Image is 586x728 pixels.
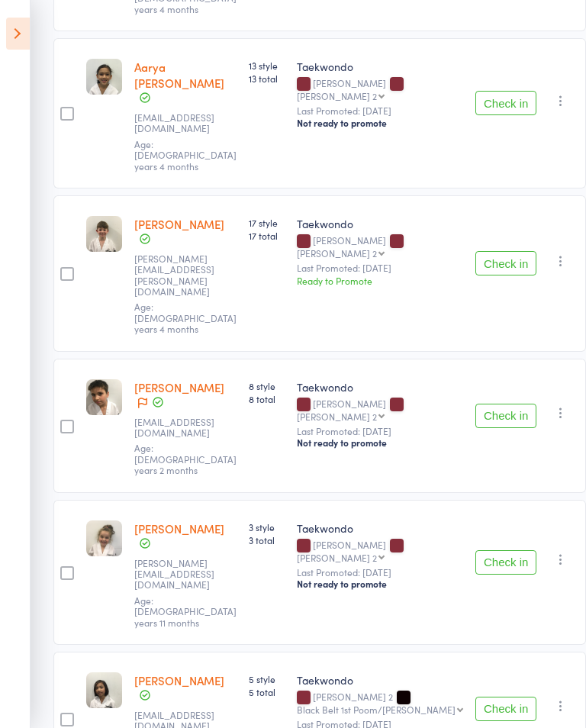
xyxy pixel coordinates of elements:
img: image1652338796.png [86,216,122,252]
div: Taekwondo [297,59,463,74]
span: 8 style [249,379,285,392]
div: Not ready to promote [297,578,463,590]
div: [PERSON_NAME] [297,235,463,258]
span: Age: [DEMOGRAPHIC_DATA] years 4 months [134,137,237,172]
span: 13 total [249,72,285,85]
span: Age: [DEMOGRAPHIC_DATA] years 2 months [134,441,237,476]
span: 3 style [249,520,285,533]
span: 17 style [249,216,285,229]
div: [PERSON_NAME] [297,540,463,562]
span: 17 total [249,229,285,242]
span: 3 total [249,533,285,546]
a: Aarya [PERSON_NAME] [134,59,224,91]
a: [PERSON_NAME] [134,520,224,536]
button: Check in [475,91,536,115]
div: Taekwondo [297,520,463,536]
button: Check in [475,251,536,275]
div: Taekwondo [297,216,463,231]
div: [PERSON_NAME] 2 [297,691,463,714]
small: Last Promoted: [DATE] [297,426,463,436]
small: katrina.i.silver@gmail.com [134,558,233,591]
div: [PERSON_NAME] 2 [297,248,377,258]
div: [PERSON_NAME] 2 [297,552,377,562]
span: 5 total [249,685,285,698]
img: image1643868324.png [86,59,122,95]
small: alex.stojanovski@hotmail.com [134,253,233,298]
div: [PERSON_NAME] [297,78,463,101]
span: 13 style [249,59,285,72]
div: Not ready to promote [297,436,463,449]
a: [PERSON_NAME] [134,216,224,232]
div: Taekwondo [297,672,463,688]
div: Ready to Promote [297,274,463,287]
button: Check in [475,404,536,428]
img: image1648707799.png [86,672,122,708]
small: rosina_stha@hotmail.com [134,112,233,134]
a: [PERSON_NAME] [134,379,224,395]
img: image1558590896.png [86,520,122,556]
small: Last Promoted: [DATE] [297,105,463,116]
div: Not ready to promote [297,117,463,129]
div: [PERSON_NAME] [297,398,463,421]
button: Check in [475,550,536,575]
a: [PERSON_NAME] [134,672,224,688]
span: 8 total [249,392,285,405]
img: image1677737608.png [86,379,122,415]
div: Black Belt 1st Poom/[PERSON_NAME] [297,704,456,714]
button: Check in [475,697,536,721]
small: Sarah_Ball80@hotmail.com [134,417,233,439]
div: [PERSON_NAME] 2 [297,411,377,421]
span: Age: [DEMOGRAPHIC_DATA] years 11 months [134,594,237,629]
span: 5 style [249,672,285,685]
span: Age: [DEMOGRAPHIC_DATA] years 4 months [134,300,237,335]
small: Last Promoted: [DATE] [297,567,463,578]
div: [PERSON_NAME] 2 [297,91,377,101]
div: Taekwondo [297,379,463,395]
small: Last Promoted: [DATE] [297,263,463,273]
